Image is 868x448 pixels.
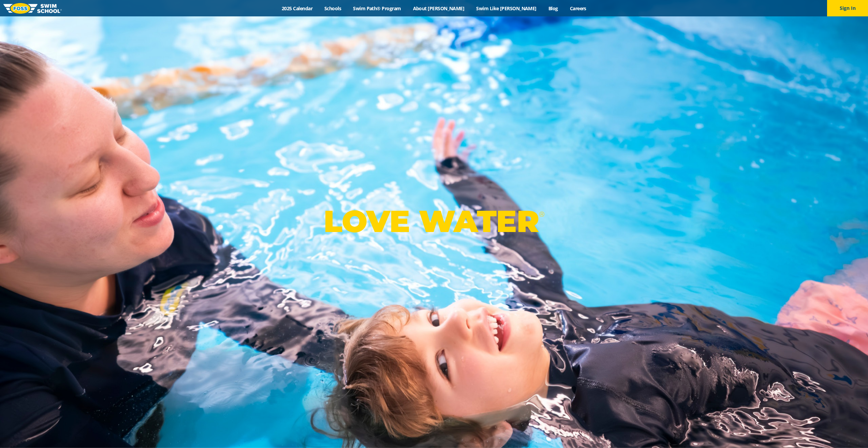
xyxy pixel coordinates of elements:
a: Swim Path® Program [347,5,407,12]
sup: ® [539,210,544,218]
img: FOSS Swim School Logo [3,3,62,14]
p: LOVE WATER [324,203,544,240]
a: About [PERSON_NAME] [407,5,470,12]
a: Schools [319,5,347,12]
a: Blog [542,5,564,12]
a: Swim Like [PERSON_NAME] [470,5,543,12]
a: Careers [564,5,592,12]
a: 2025 Calendar [276,5,319,12]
